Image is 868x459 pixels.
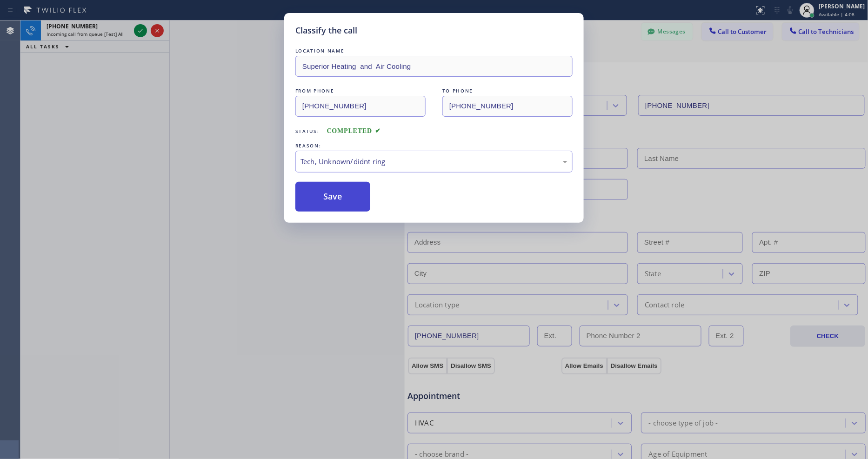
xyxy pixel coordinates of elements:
[295,141,573,151] div: REASON:
[295,128,320,134] span: Status:
[295,24,357,37] h5: Classify the call
[295,182,370,212] button: Save
[442,86,573,96] div: TO PHONE
[295,46,573,56] div: LOCATION NAME
[442,96,573,117] input: To phone
[295,96,426,117] input: From phone
[327,127,381,134] span: COMPLETED
[300,156,568,167] div: Tech, Unknown/didnt ring
[295,86,426,96] div: FROM PHONE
